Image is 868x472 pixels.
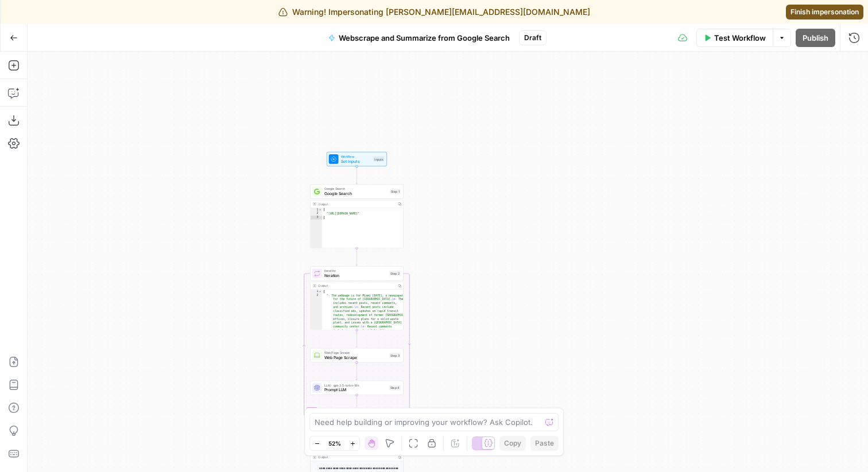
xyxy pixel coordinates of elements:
button: Test Workflow [696,29,773,47]
div: Web Page ScrapeWeb Page ScrapeStep 3 [310,348,404,362]
div: WorkflowSet InputsInputs [310,152,404,166]
span: Webscrape and Summarize from Google Search [339,32,510,44]
span: Paste [535,438,554,448]
div: Step 2 [389,271,401,276]
div: Output [318,455,394,459]
div: Step 1 [390,189,401,194]
div: Inputs [373,157,384,162]
span: Iteration [324,272,387,278]
g: Edge from start to step_1 [356,166,358,184]
div: 1 [311,290,322,294]
span: Finish impersonation [790,7,859,17]
div: LLM · gpt-3.5-turbo-16kPrompt LLMStep 4 [310,381,404,395]
span: LLM · gpt-3.5-turbo-16k [324,383,387,387]
div: 2 [311,212,322,216]
span: Web Page Scrape [324,350,387,355]
span: 52% [328,439,341,448]
div: 2 [311,294,322,376]
span: Web Page Scrape [324,354,387,360]
div: Warning! Impersonating [PERSON_NAME][EMAIL_ADDRESS][DOMAIN_NAME] [278,6,590,18]
span: Workflow [341,154,371,158]
span: Copy [504,438,521,448]
button: Copy [499,436,526,451]
a: Finish impersonation [786,5,863,19]
div: LoopIterationIterationStep 2Output[ "- The webpage is for Miami [DATE], a newspaper for the futur... [310,266,404,330]
span: Draft [524,33,541,43]
div: Step 4 [389,385,401,390]
button: Publish [796,29,835,47]
span: Toggle code folding, rows 1 through 3 [319,290,322,294]
g: Edge from step_3 to step_4 [356,362,358,380]
span: Toggle code folding, rows 1 through 3 [319,208,322,212]
span: Prompt LLM [324,387,387,393]
span: Set Inputs [341,158,371,164]
div: Output [318,201,394,206]
span: Google Search [324,191,387,197]
div: Output [318,283,394,288]
button: Webscrape and Summarize from Google Search [321,29,517,47]
span: Test Workflow [714,32,766,44]
div: Go Back [37,33,64,43]
g: Edge from step_1 to step_2 [356,248,358,266]
button: Paste [530,436,559,451]
div: Step 3 [389,353,401,358]
div: 3 [311,216,322,220]
span: Publish [803,32,828,44]
span: Google Search [324,186,387,191]
div: Google SearchGoogle SearchStep 1Output[ "[URL][DOMAIN_NAME]"] [310,184,404,248]
div: 1 [311,208,322,212]
g: Edge from step_2 to step_3 [356,330,358,347]
span: Iteration [324,268,387,273]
